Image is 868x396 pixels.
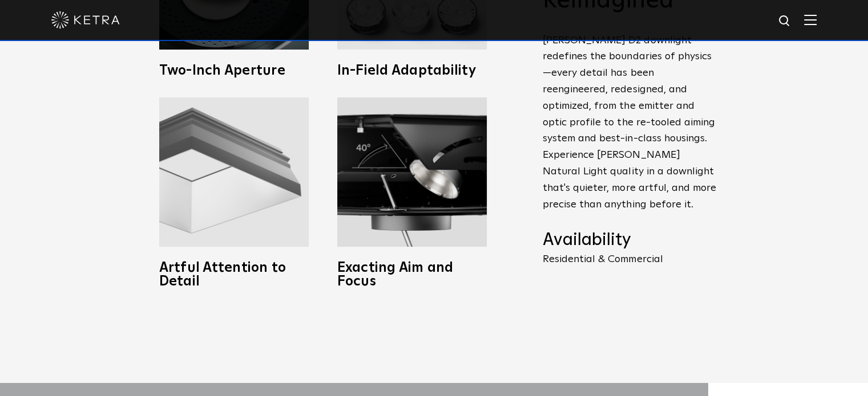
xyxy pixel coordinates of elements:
img: Hamburger%20Nav.svg [804,14,817,25]
h3: Two-Inch Aperture [159,64,309,77]
p: [PERSON_NAME] D2 downlight redefines the boundaries of physics—every detail has been reengineered... [543,32,720,213]
h3: Artful Attention to Detail [159,261,309,288]
img: search icon [778,14,792,28]
h4: Availability [543,230,720,251]
h3: Exacting Aim and Focus [337,261,487,288]
p: Residential & Commercial [543,254,720,264]
img: Ketra full spectrum lighting fixtures [159,97,309,247]
img: ketra-logo-2019-white [51,11,120,28]
h3: In-Field Adaptability [337,64,487,77]
img: Adjustable downlighting with 40 degree tilt [337,97,487,247]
